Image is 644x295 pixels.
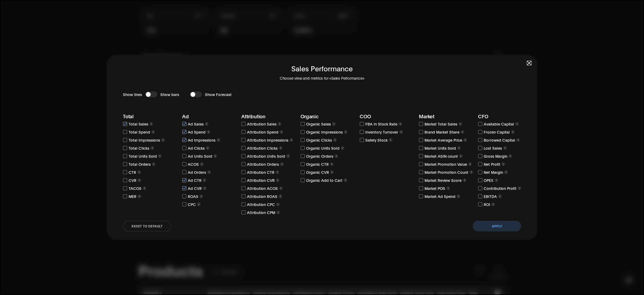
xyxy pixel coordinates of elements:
[247,169,274,175] span: Attribution CTR
[129,193,136,199] span: MER
[334,154,338,158] button: i
[275,170,279,174] button: i
[306,129,343,135] span: Organic Impressions
[129,161,151,167] span: Total Orders
[463,178,466,182] button: i
[306,169,329,175] span: Organic CVR
[203,178,206,182] button: i
[518,186,521,190] button: i
[137,194,141,198] button: i
[289,138,293,142] button: i
[503,146,507,150] button: i
[123,75,521,81] p: Choose view and metrics for «Sales Performance»
[360,113,416,119] h3: COO
[129,145,149,151] span: Total Clicks
[279,186,283,190] button: i
[188,193,198,199] span: ROAS
[424,153,458,159] span: Market ASIN count
[205,122,208,126] button: i
[188,177,201,183] span: Ad CTR
[123,221,171,231] button: reset to default
[478,113,535,119] h3: CFO
[247,193,277,199] span: Attribution ROAS
[365,137,388,143] span: Safety Stock
[419,113,475,119] h3: Market
[424,121,457,127] span: Market Total Sales
[484,161,500,167] span: Net Profit
[188,145,205,151] span: Ad Clicks
[247,209,275,215] span: Attribution CPM
[278,194,282,198] button: i
[158,154,162,158] button: i
[188,201,196,207] span: CPC
[188,185,202,191] span: Ad CVR
[457,194,460,198] button: i
[207,170,211,174] button: i
[511,130,515,134] button: i
[247,137,288,143] span: Attribution Impressions
[424,193,455,199] span: Market Ad Spend
[484,129,510,135] span: Frozen Capital
[501,162,505,166] button: i
[188,129,206,135] span: Ad Spend
[123,113,179,119] h3: Total
[424,169,468,175] span: Market Promotion Count
[247,121,277,127] span: Attribution Sales
[484,137,515,143] span: Borrowed Capital
[306,137,332,143] span: Organic Clicks
[458,122,462,126] button: i
[149,122,153,126] button: i
[494,178,498,182] button: i
[129,153,157,159] span: Total Units Sold
[247,201,275,207] span: Attribution CPC
[424,185,445,191] span: Market POS
[276,211,280,214] button: i
[143,186,146,190] button: i
[200,162,204,166] button: i
[129,185,141,191] span: TACOS
[508,154,512,158] button: i
[247,145,278,151] span: Attribution Clicks
[188,153,212,159] span: Ad Units Sold
[182,113,239,119] h3: Ad
[498,194,502,198] button: i
[280,162,284,166] button: i
[468,162,472,166] button: i
[399,130,403,134] button: i
[129,121,148,127] span: Total Sales
[306,145,339,151] span: Organic Units Sold
[484,169,503,175] span: Net Margin
[188,121,204,127] span: Ad Sales
[137,170,141,174] button: i
[137,178,141,182] button: i
[188,137,215,143] span: Ad Impressions
[247,161,279,167] span: Attribution Orders
[286,154,290,158] button: i
[207,130,210,134] button: i
[461,130,464,134] button: i
[424,145,456,151] span: Market Units Sold
[213,154,217,158] button: i
[484,177,493,183] span: OPEX
[247,129,278,135] span: Attribution Spend
[484,201,490,207] span: ROI
[197,202,201,206] button: i
[333,138,337,142] button: i
[516,138,520,142] button: i
[188,169,206,175] span: Ad Orders
[247,153,285,159] span: Attribution Units Sold
[446,186,450,190] button: i
[463,138,467,142] button: i
[278,122,281,126] button: i
[424,137,462,143] span: Market Average Price
[484,185,516,191] span: Contribution Profit
[151,130,155,134] button: i
[424,129,459,135] span: Brand Market Share
[330,162,334,166] button: i
[398,122,402,126] button: i
[129,129,150,135] span: Total Spend
[150,146,154,150] button: i
[129,137,160,143] span: Total Impressions
[279,130,283,134] button: i
[484,153,507,159] span: Gross Margin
